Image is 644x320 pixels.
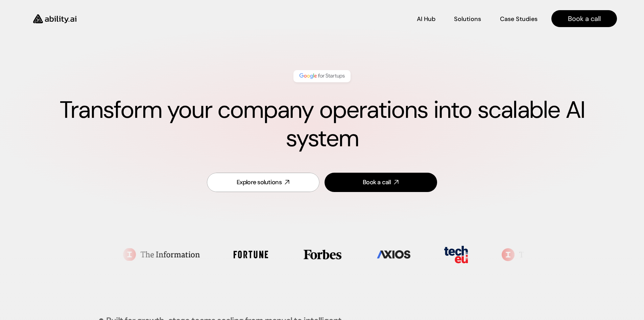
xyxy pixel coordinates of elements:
[417,13,435,25] a: AI Hub
[551,10,617,27] a: Book a call
[237,178,282,187] div: Explore solutions
[500,13,538,25] a: Case Studies
[86,10,617,27] nav: Main navigation
[500,15,538,23] p: Case Studies
[325,173,437,192] a: Book a call
[568,14,601,23] p: Book a call
[27,96,617,153] h1: Transform your company operations into scalable AI system
[363,178,391,187] div: Book a call
[454,15,481,23] p: Solutions
[417,15,435,23] p: AI Hub
[207,173,319,192] a: Explore solutions
[454,13,481,25] a: Solutions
